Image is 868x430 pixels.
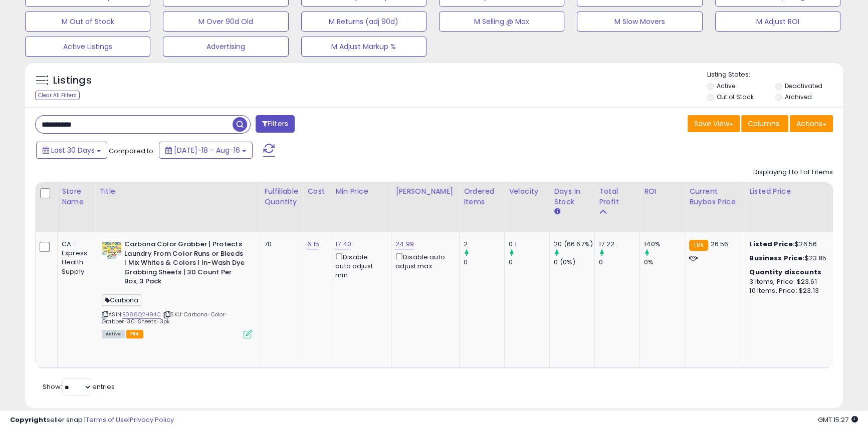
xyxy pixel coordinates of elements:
div: 20 (66.67%) [554,240,594,249]
div: 0 [464,258,504,267]
div: 0 [509,258,549,267]
button: Actions [790,115,833,132]
button: M Adjust ROI [715,12,840,32]
button: Last 30 Days [36,142,107,159]
div: $26.56 [749,240,832,249]
div: ASIN: [102,240,252,337]
span: Last 30 Days [51,145,95,155]
small: FBA [689,240,708,251]
span: Columns [748,119,779,129]
a: Terms of Use [86,415,128,424]
div: CA - Express Health Supply [62,240,87,276]
div: Store Name [62,186,91,207]
b: Carbona Color Grabber | Protects Laundry From Color Runs or Bleeds | Mix Whites & Colors | In-Was... [124,240,246,289]
div: 2 [464,240,504,249]
button: M Returns (adj 90d) [301,12,426,32]
p: Listing States: [707,70,843,80]
button: M Slow Movers [577,12,702,32]
b: Quantity discounts [749,267,821,277]
div: $23.85 [749,254,832,263]
button: Save View [688,115,740,132]
a: 17.40 [335,239,351,249]
span: 26.56 [711,239,729,249]
label: Active [717,82,735,90]
div: 3 Items, Price: $23.61 [749,277,832,286]
div: 0 [599,258,639,267]
button: Advertising [163,37,288,57]
a: 24.99 [395,239,414,249]
label: Deactivated [785,82,822,90]
div: Min Price [335,186,387,197]
div: 0% [644,258,685,267]
span: Show: entries [43,382,115,391]
span: Compared to: [109,146,155,156]
a: 6.15 [307,239,319,249]
div: Total Profit [599,186,635,207]
div: Days In Stock [554,186,590,207]
strong: Copyright [10,415,47,424]
label: Archived [785,93,812,101]
span: | SKU: Carbona-Color-Grabber-30-Sheets-3pk [102,310,228,325]
span: FBA [126,330,143,338]
div: 0 (0%) [554,258,594,267]
div: 0.1 [509,240,549,249]
div: Clear All Filters [35,91,80,100]
b: Business Price: [749,253,804,263]
button: M Adjust Markup % [301,37,426,57]
label: Out of Stock [717,93,753,101]
div: Ordered Items [464,186,500,207]
div: Listed Price [749,186,836,197]
span: [DATE]-18 - Aug-16 [174,145,240,155]
button: Filters [256,115,295,133]
div: Displaying 1 to 1 of 1 items [753,168,833,177]
span: 2025-09-17 15:27 GMT [818,415,858,424]
span: All listings currently available for purchase on Amazon [102,330,125,338]
div: Current Buybox Price [689,186,741,207]
div: Disable auto adjust min [335,251,383,280]
div: 10 Items, Price: $23.13 [749,286,832,295]
div: Disable auto adjust max [395,251,452,271]
button: Active Listings [25,37,150,57]
div: Cost [307,186,327,197]
button: M Out of Stock [25,12,150,32]
div: 70 [264,240,295,249]
div: 17.22 [599,240,639,249]
div: ROI [644,186,681,197]
div: Velocity [509,186,545,197]
button: M Selling @ Max [439,12,564,32]
img: 61bfRNZCudL._SL40_.jpg [102,240,122,260]
small: Days In Stock. [554,207,560,216]
a: B086Q2H94C [122,310,161,319]
b: Listed Price: [749,239,795,249]
button: Columns [741,115,788,132]
h5: Listings [53,74,92,88]
div: 140% [644,240,685,249]
div: seller snap | | [10,415,174,425]
button: [DATE]-18 - Aug-16 [159,142,253,159]
a: Privacy Policy [130,415,174,424]
div: : [749,268,832,277]
div: Fulfillable Quantity [264,186,299,207]
button: M Over 90d Old [163,12,288,32]
span: Carbona [102,294,141,306]
div: [PERSON_NAME] [395,186,455,197]
div: Title [99,186,256,197]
